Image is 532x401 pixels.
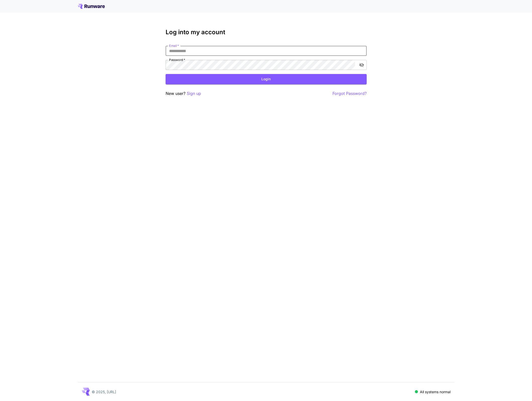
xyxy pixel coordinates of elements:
button: Login [166,74,367,84]
label: Email [169,44,179,48]
button: Forgot Password? [332,90,367,97]
p: All systems normal [420,389,451,394]
button: toggle password visibility [357,60,366,69]
p: © 2025, [URL] [92,389,116,394]
button: Sign up [187,90,201,97]
p: New user? [166,90,201,97]
h3: Log into my account [166,29,367,36]
label: Password [169,58,185,62]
